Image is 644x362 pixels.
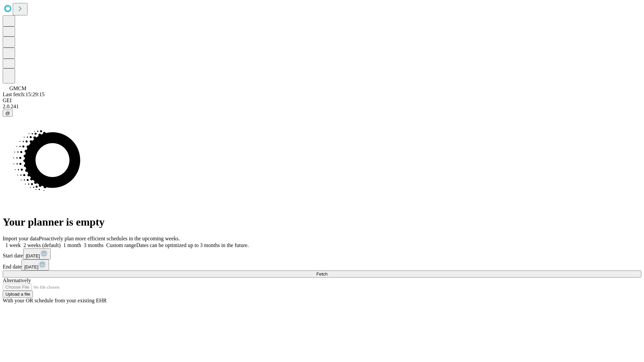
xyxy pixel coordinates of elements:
[5,111,10,116] span: @
[24,264,38,269] span: [DATE]
[63,242,81,248] span: 1 month
[3,270,641,278] button: Fetch
[26,253,40,258] span: [DATE]
[136,242,249,248] span: Dates can be optimized up to 3 months in the future.
[3,278,31,283] span: Alternatively
[3,298,107,303] span: With your OR schedule from your existing EHR
[9,85,26,91] span: GMCM
[106,242,136,248] span: Custom range
[3,291,33,298] button: Upload a file
[23,248,51,259] button: [DATE]
[3,110,13,117] button: @
[3,104,641,110] div: 2.0.241
[5,242,21,248] span: 1 week
[316,271,327,277] span: Fetch
[3,92,45,97] span: Last fetch: 15:29:15
[3,259,641,270] div: End date
[3,216,641,228] h1: Your planner is empty
[23,242,61,248] span: 2 weeks (default)
[3,98,641,104] div: GEI
[39,236,180,241] span: Proactively plan more efficient schedules in the upcoming weeks.
[84,242,104,248] span: 3 months
[21,259,49,270] button: [DATE]
[3,236,39,241] span: Import your data
[3,248,641,259] div: Start date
